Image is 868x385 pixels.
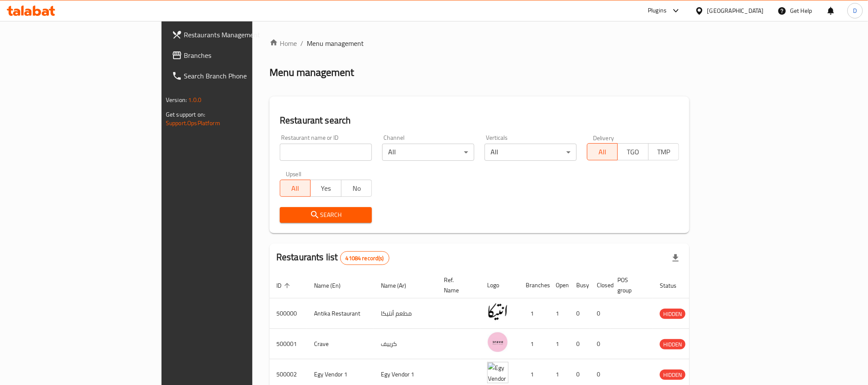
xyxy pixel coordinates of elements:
[590,298,611,329] td: 0
[341,254,389,262] span: 41084 record(s)
[590,272,611,298] th: Closed
[660,280,688,291] span: Status
[480,272,519,298] th: Logo
[660,309,685,319] span: HIDDEN
[269,38,689,48] nav: breadcrumb
[519,329,549,359] td: 1
[569,272,590,298] th: Busy
[165,24,306,45] a: Restaurants Management
[280,144,372,161] input: Search for restaurant name or ID..
[341,180,372,197] button: No
[310,180,341,197] button: Yes
[314,280,352,291] span: Name (En)
[660,309,685,319] div: HIDDEN
[569,298,590,329] td: 0
[314,182,338,195] span: Yes
[519,272,549,298] th: Branches
[374,329,437,359] td: كرييف
[487,331,509,353] img: Crave
[165,66,306,86] a: Search Branch Phone
[485,144,577,161] div: All
[374,298,437,329] td: مطعم أنتيكا
[593,135,614,141] label: Delivery
[617,143,648,160] button: TGO
[280,180,311,197] button: All
[284,182,307,195] span: All
[549,298,569,329] td: 1
[660,370,685,380] div: HIDDEN
[617,275,643,295] span: POS group
[286,171,302,177] label: Upsell
[549,272,569,298] th: Open
[591,146,614,158] span: All
[569,329,590,359] td: 0
[307,329,374,359] td: Crave
[307,38,364,48] span: Menu management
[652,146,676,158] span: TMP
[707,6,764,15] div: [GEOGRAPHIC_DATA]
[487,301,509,322] img: Antika Restaurant
[287,210,365,220] span: Search
[660,370,685,380] span: HIDDEN
[280,114,679,127] h2: Restaurant search
[381,280,417,291] span: Name (Ar)
[307,298,374,329] td: Antika Restaurant
[276,280,293,291] span: ID
[166,109,205,120] span: Get support on:
[166,117,220,129] a: Support.OpsPlatform
[660,340,685,349] span: HIDDEN
[188,94,201,105] span: 1.0.0
[382,144,474,161] div: All
[853,6,857,15] span: D
[269,66,354,79] h2: Menu management
[660,339,685,349] div: HIDDEN
[519,298,549,329] td: 1
[276,251,389,265] h2: Restaurants list
[166,94,187,105] span: Version:
[184,30,299,40] span: Restaurants Management
[340,251,389,265] div: Total records count
[590,329,611,359] td: 0
[165,45,306,66] a: Branches
[280,207,372,223] button: Search
[184,71,299,81] span: Search Branch Phone
[665,248,686,268] div: Export file
[549,329,569,359] td: 1
[444,275,470,295] span: Ref. Name
[648,6,667,16] div: Plugins
[487,362,509,383] img: Egy Vendor 1
[184,50,299,60] span: Branches
[587,143,618,160] button: All
[621,146,645,158] span: TGO
[648,143,679,160] button: TMP
[345,182,368,195] span: No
